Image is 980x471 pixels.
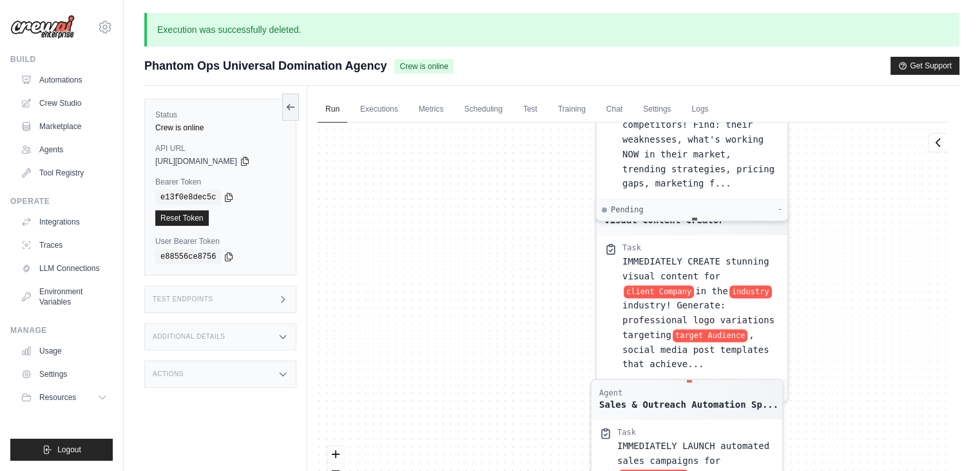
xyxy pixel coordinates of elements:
a: Usage [15,341,113,361]
button: zoom in [327,446,344,463]
div: AgentVisual Content CreatorTaskIMMEDIATELY CREATE stunning visual content forclient Companyin the... [595,194,789,402]
span: in the [695,286,728,296]
span: , social media post templates that achieve... [622,330,769,370]
a: Metrics [411,96,452,123]
label: User Bearer Token [155,236,285,246]
code: e13f0e8dec5c [155,190,221,205]
p: Execution was successfully deleted. [144,13,959,46]
h3: Test Endpoints [153,296,213,303]
div: Manage [10,325,113,336]
img: Logo [10,15,75,39]
span: industry and their top 3 competitors! Find: their weaknesses, what's working NOW in their market,... [622,105,774,189]
span: Resources [39,392,76,403]
span: [URL][DOMAIN_NAME] [155,156,237,166]
span: industry [729,285,772,298]
a: Reset Token [155,210,209,226]
span: Pending [611,205,644,215]
div: Agent [599,388,778,398]
span: Logout [57,445,81,455]
a: Traces [15,235,113,256]
div: Build [10,54,113,65]
div: Task [617,427,636,437]
label: Bearer Token [155,177,285,187]
div: Operate [10,196,113,206]
div: industry and their top 3 competitors! Find: their weaknesses, what's working NOW in their market,... [595,14,789,221]
a: Tool Registry [15,163,113,183]
h3: Additional Details [153,333,225,341]
button: Get Support [890,57,959,75]
a: Settings [15,364,113,385]
a: Logs [684,96,716,123]
a: LLM Connections [15,258,113,279]
label: Status [155,110,285,120]
button: Resources [15,387,113,408]
span: IMMEDIATELY CREATE stunning visual content for [622,256,769,281]
a: Scheduling [456,96,510,123]
a: Marketplace [15,116,113,137]
a: Training [550,96,593,123]
div: Visual Content Creator [604,214,724,226]
a: Executions [352,96,406,123]
a: Agents [15,139,113,160]
div: Task [622,243,641,253]
span: Crew is online [394,59,453,74]
code: e88556ce8756 [155,249,221,265]
span: client Company [624,285,694,298]
div: - [778,205,782,215]
a: Environment Variables [15,281,113,312]
a: Integrations [15,212,113,232]
a: Chat [599,96,630,123]
h3: Actions [153,370,184,378]
a: Crew Studio [15,93,113,114]
a: Test [515,96,545,123]
span: IMMEDIATELY LAUNCH automated sales campaigns for [617,441,769,466]
a: Automations [15,70,113,90]
span: Phantom Ops Universal Domination Agency [144,57,387,75]
div: IMMEDIATELY research {client Company} in the {industry} industry and their top 3 competitors! Fin... [622,74,780,191]
button: Logout [10,439,113,461]
a: Run [318,96,347,123]
span: industry! Generate: professional logo variations targeting [622,301,774,341]
a: Settings [635,96,678,123]
span: target Audience [673,329,747,342]
div: IMMEDIATELY CREATE stunning visual content for {client Company} in the {industry} industry! Gener... [622,254,780,372]
label: API URL [155,143,285,154]
div: Sales & Outreach Automation Specialist [599,398,778,411]
div: Crew is online [155,123,285,133]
